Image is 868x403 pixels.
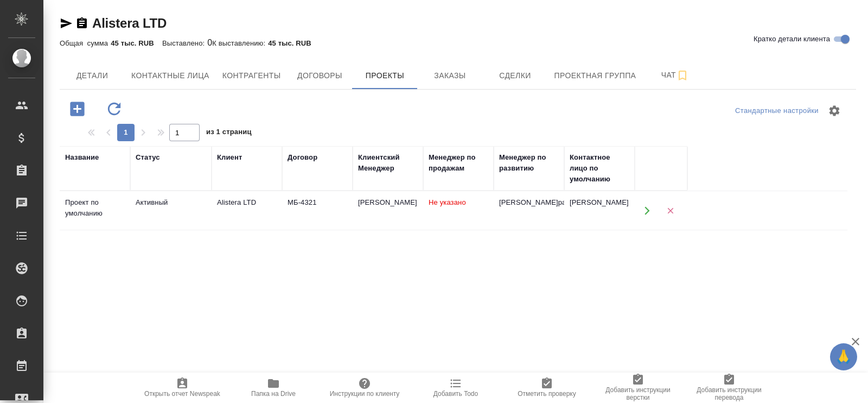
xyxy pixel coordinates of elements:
[554,69,636,83] span: Проектная группа
[830,343,857,370] button: 🙏
[293,69,346,83] span: Договоры
[358,152,418,174] div: Клиентский Менеджер
[358,197,418,208] div: [PERSON_NAME]
[222,69,281,83] span: Контрагенты
[60,39,111,47] p: Общая сумма
[136,152,160,163] div: Статус
[144,390,220,398] span: Открыть отчет Newspeak
[599,386,677,401] span: Добавить инструкции верстки
[359,69,411,83] span: Проекты
[592,373,684,403] button: Добавить инструкции верстки
[570,152,629,185] div: Контактное лицо по умолчанию
[217,152,242,163] div: Клиент
[518,390,576,398] span: Отметить проверку
[330,390,400,398] span: Инструкции по клиенту
[217,197,277,208] div: Alistera LTD
[62,98,92,120] button: Добавить проект
[410,373,501,403] button: Добавить Todo
[499,152,559,174] div: Менеджер по развитию
[288,197,347,208] div: МБ-4321
[137,373,228,403] button: Открыть отчет Newspeak
[228,373,319,403] button: Папка на Drive
[659,199,681,222] button: Удалить
[131,69,209,83] span: Контактные лица
[65,197,125,219] div: Проект по умолчанию
[60,36,856,49] div: 0
[754,34,830,45] span: Кратко детали клиента
[424,69,476,83] span: Заказы
[99,98,129,120] button: Обновить данные
[636,199,658,222] button: Открыть
[684,373,775,403] button: Добавить инструкции перевода
[649,68,701,82] span: Чат
[499,197,559,208] div: [PERSON_NAME]pavlova
[75,17,88,30] button: Скопировать ссылку
[268,39,320,47] p: 45 тыс. RUB
[489,69,541,83] span: Сделки
[251,390,296,398] span: Папка на Drive
[206,125,252,141] span: из 1 страниц
[319,373,410,403] button: Инструкции по клиенту
[66,69,118,83] span: Детали
[690,386,768,401] span: Добавить инструкции перевода
[92,16,167,30] a: Alistera LTD
[821,98,847,124] span: Настроить таблицу
[111,39,162,47] p: 45 тыс. RUB
[136,197,206,208] div: Активный
[570,197,629,208] div: [PERSON_NAME]
[162,39,207,47] p: Выставлено:
[732,103,821,119] div: split button
[65,152,99,163] div: Название
[501,373,592,403] button: Отметить проверку
[433,390,478,398] span: Добавить Todo
[834,345,853,368] span: 🙏
[60,17,73,30] button: Скопировать ссылку для ЯМессенджера
[676,69,689,82] svg: Подписаться
[288,152,317,163] div: Договор
[212,39,268,47] p: К выставлению:
[429,198,466,206] span: Не указано
[429,152,488,174] div: Менеджер по продажам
